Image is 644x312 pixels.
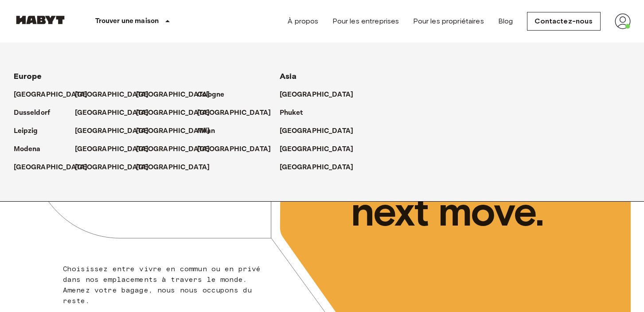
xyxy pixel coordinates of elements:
[197,126,215,136] p: Milan
[14,144,41,155] p: Modena
[14,108,59,118] a: Dusseldorf
[280,90,354,100] p: [GEOGRAPHIC_DATA]
[136,162,219,173] a: [GEOGRAPHIC_DATA]
[136,108,210,118] p: [GEOGRAPHIC_DATA]
[136,126,210,136] p: [GEOGRAPHIC_DATA]
[280,90,363,100] a: [GEOGRAPHIC_DATA]
[75,108,149,118] p: [GEOGRAPHIC_DATA]
[14,144,50,155] a: Modena
[75,90,149,100] p: [GEOGRAPHIC_DATA]
[197,108,271,118] p: [GEOGRAPHIC_DATA]
[136,162,210,173] p: [GEOGRAPHIC_DATA]
[95,16,159,27] p: Trouver une maison
[280,162,354,173] p: [GEOGRAPHIC_DATA]
[197,126,224,136] a: Milan
[75,126,158,136] a: [GEOGRAPHIC_DATA]
[75,144,158,155] a: [GEOGRAPHIC_DATA]
[197,144,280,155] a: [GEOGRAPHIC_DATA]
[136,144,219,155] a: [GEOGRAPHIC_DATA]
[14,90,88,100] p: [GEOGRAPHIC_DATA]
[280,144,354,155] p: [GEOGRAPHIC_DATA]
[280,162,363,173] a: [GEOGRAPHIC_DATA]
[14,71,42,81] span: Europe
[14,90,97,100] a: [GEOGRAPHIC_DATA]
[280,71,297,81] span: Asia
[75,162,158,173] a: [GEOGRAPHIC_DATA]
[197,90,234,100] a: Cologne
[280,108,312,118] a: Phuket
[197,144,271,155] p: [GEOGRAPHIC_DATA]
[14,108,51,118] p: Dusseldorf
[75,126,149,136] p: [GEOGRAPHIC_DATA]
[75,162,149,173] p: [GEOGRAPHIC_DATA]
[63,264,266,306] p: Choisissez entre vivre en commun ou en privé dans nos emplacements à travers le monde. Amenez vot...
[136,144,210,155] p: [GEOGRAPHIC_DATA]
[280,144,363,155] a: [GEOGRAPHIC_DATA]
[14,126,38,136] p: Leipzig
[280,126,363,136] a: [GEOGRAPHIC_DATA]
[280,126,354,136] p: [GEOGRAPHIC_DATA]
[136,126,219,136] a: [GEOGRAPHIC_DATA]
[280,108,303,118] p: Phuket
[197,108,280,118] a: [GEOGRAPHIC_DATA]
[288,16,318,27] a: À propos
[75,90,158,100] a: [GEOGRAPHIC_DATA]
[75,144,149,155] p: [GEOGRAPHIC_DATA]
[498,16,513,27] a: Blog
[197,90,225,100] p: Cologne
[615,13,631,29] img: avatar
[527,12,600,31] a: Contactez-nous
[14,16,67,24] img: Habyt
[413,16,484,27] a: Pour les propriétaires
[136,108,219,118] a: [GEOGRAPHIC_DATA]
[14,162,88,173] p: [GEOGRAPHIC_DATA]
[14,162,97,173] a: [GEOGRAPHIC_DATA]
[75,108,158,118] a: [GEOGRAPHIC_DATA]
[136,90,219,100] a: [GEOGRAPHIC_DATA]
[332,16,399,27] a: Pour les entreprises
[136,90,210,100] p: [GEOGRAPHIC_DATA]
[14,126,47,136] a: Leipzig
